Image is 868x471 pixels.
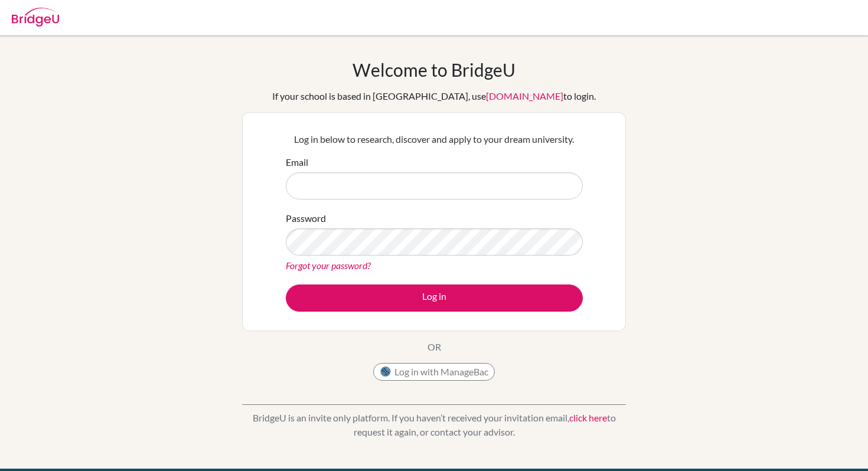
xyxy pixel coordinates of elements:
a: Forgot your password? [286,260,371,271]
p: OR [428,340,441,354]
img: Bridge-U [12,8,59,27]
a: click here [569,412,607,423]
a: [DOMAIN_NAME] [486,90,563,102]
h1: Welcome to BridgeU [353,59,515,80]
p: Log in below to research, discover and apply to your dream university. [286,132,583,146]
button: Log in [286,284,583,312]
label: Email [286,155,308,169]
p: BridgeU is an invite only platform. If you haven’t received your invitation email, to request it ... [242,411,626,439]
label: Password [286,211,326,225]
button: Log in with ManageBac [373,363,495,381]
div: If your school is based in [GEOGRAPHIC_DATA], use to login. [272,89,596,103]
